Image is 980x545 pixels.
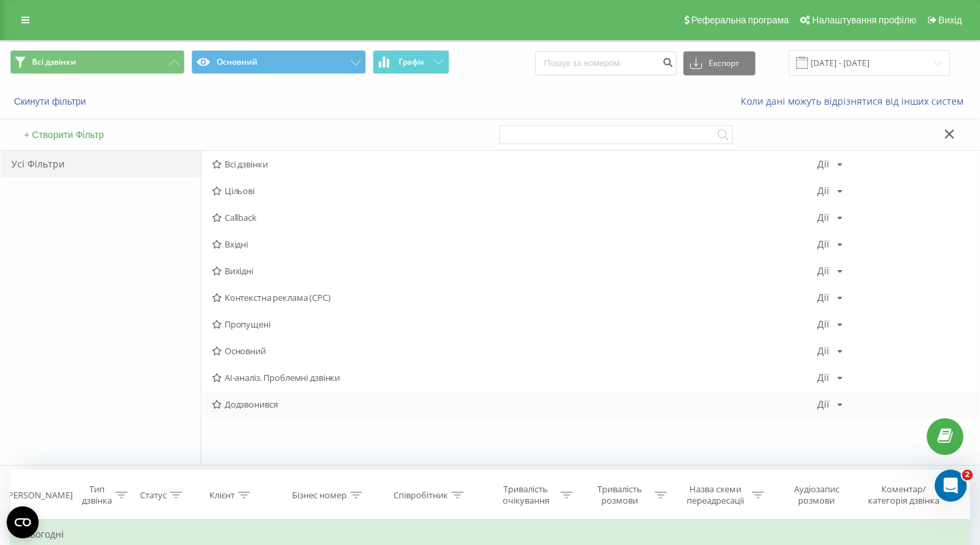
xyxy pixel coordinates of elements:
[212,159,817,169] span: Всі дзвінки
[212,400,817,409] span: Додзвонився
[817,159,829,169] div: Дії
[817,293,829,302] div: Дії
[292,490,347,501] div: Бізнес номер
[212,266,817,276] span: Вихідні
[962,470,973,480] span: 2
[212,320,817,329] span: Пропущені
[32,57,76,67] span: Всі дзвінки
[935,470,967,502] iframe: Intercom live chat
[817,186,829,195] div: Дії
[588,484,651,506] div: Тривалість розмови
[940,128,959,142] button: Закрити
[10,50,185,74] button: Всі дзвінки
[939,15,962,25] span: Вихід
[212,186,817,195] span: Цільові
[682,484,749,506] div: Назва схеми переадресації
[212,213,817,222] span: Callback
[82,484,112,506] div: Тип дзвінка
[7,506,39,538] button: Open CMP widget
[779,484,854,506] div: Аудіозапис розмови
[865,484,943,506] div: Коментар/категорія дзвінка
[212,373,817,382] span: AI-аналіз. Проблемні дзвінки
[10,95,93,107] button: Скинути фільтри
[191,50,366,74] button: Основний
[495,484,558,506] div: Тривалість очікування
[535,51,677,75] input: Пошук за номером
[209,490,235,501] div: Клієнт
[817,320,829,329] div: Дії
[741,95,970,107] a: Коли дані можуть відрізнятися вiд інших систем
[817,346,829,356] div: Дії
[140,490,167,501] div: Статус
[817,400,829,409] div: Дії
[812,15,916,25] span: Налаштування профілю
[5,490,73,501] div: [PERSON_NAME]
[212,239,817,249] span: Вхідні
[817,266,829,276] div: Дії
[212,346,817,356] span: Основний
[817,239,829,249] div: Дії
[817,213,829,222] div: Дії
[373,50,449,74] button: Графік
[399,57,425,67] span: Графік
[20,129,108,141] button: + Створити Фільтр
[393,490,448,501] div: Співробітник
[212,293,817,302] span: Контекстна реклама (CPC)
[817,373,829,382] div: Дії
[683,51,755,75] button: Експорт
[1,151,201,177] div: Усі Фільтри
[691,15,789,25] span: Реферальна програма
